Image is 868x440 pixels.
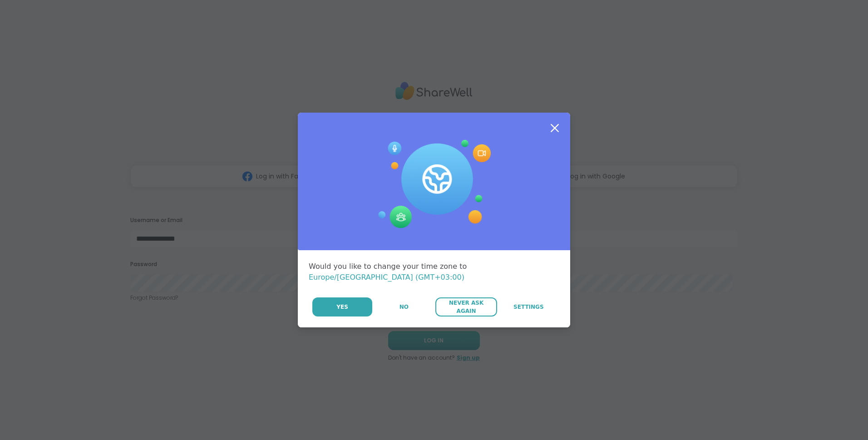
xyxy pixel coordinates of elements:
[309,261,559,283] div: Would you like to change your time zone to
[399,303,409,311] span: No
[513,303,544,311] span: Settings
[336,303,348,311] span: Yes
[312,297,372,316] button: Yes
[309,273,464,282] span: Europe/[GEOGRAPHIC_DATA] (GMT+03:00)
[377,140,491,229] img: Session Experience
[435,297,497,316] button: Never Ask Again
[498,297,559,316] a: Settings
[440,299,492,315] span: Never Ask Again
[373,297,434,316] button: No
